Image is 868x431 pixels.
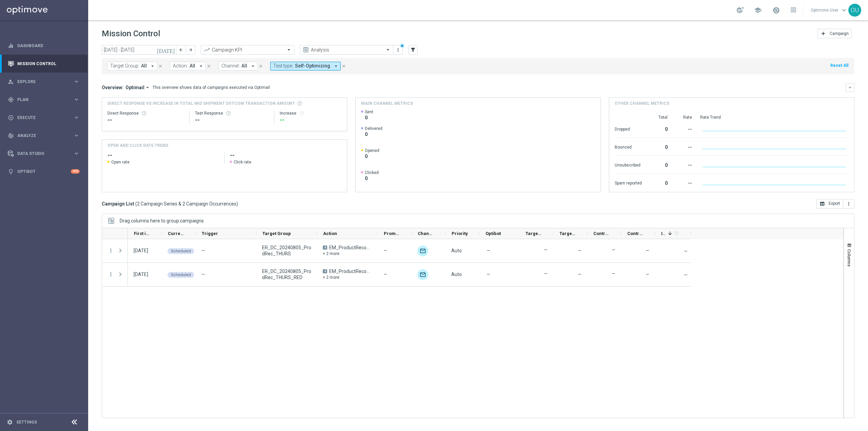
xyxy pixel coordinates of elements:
[107,142,168,149] h4: OPEN AND CLICK RATE TREND
[8,115,14,121] i: play_circle_outline
[201,248,205,253] span: —
[8,79,73,85] div: Explore
[7,133,80,138] button: track_changes Analyze keyboard_arrow_right
[171,273,191,277] span: Scheduled
[258,64,263,68] i: close
[7,61,80,66] button: Mission Control
[810,5,848,15] a: Optimove Userkeyboard_arrow_down
[417,246,428,256] div: Optimail
[417,269,428,280] img: Optimail
[526,231,542,236] span: Targeted Customers
[134,271,148,277] div: 14 Aug 2025, Thursday
[451,248,462,253] span: Auto
[203,46,210,53] i: trending_up
[156,45,176,55] button: [DATE]
[8,97,14,103] i: gps_fixed
[206,62,212,70] button: close
[108,248,114,254] button: more_vert
[384,231,400,236] span: Promotions
[650,115,668,120] div: Total
[167,271,194,278] colored-tag: Scheduled
[646,272,649,277] span: —
[612,247,615,253] label: —
[323,246,327,250] span: A
[135,201,137,207] span: (
[365,153,379,159] span: 0
[195,111,268,116] div: Test Response
[7,97,80,102] button: gps_fixed Plan keyboard_arrow_right
[108,271,114,277] button: more_vert
[111,159,130,165] span: Open rate
[410,47,416,53] i: filter_alt
[173,63,188,69] span: Action:
[821,31,826,36] i: add
[627,231,644,236] span: Control Response Rate
[816,201,854,206] multiple-options-button: Export to CSV
[120,218,204,223] span: Drag columns here to group campaigns
[123,84,153,91] button: Optimail arrow_drop_down
[646,248,649,253] span: —
[830,62,849,69] button: Reset All
[323,231,337,236] span: Action
[134,231,150,236] span: First in Range
[365,131,382,137] span: 0
[302,46,309,53] i: preview
[676,115,692,120] div: Rate
[262,268,311,280] span: ER_DC_20240805_ProdRec_THURS_RED
[661,231,665,236] span: Increase
[188,47,193,52] i: arrow_forward
[452,231,468,236] span: Priority
[676,123,692,134] div: --
[7,169,80,174] button: lightbulb Optibot +10
[186,45,195,55] button: arrow_forward
[684,249,688,254] span: —
[365,170,379,175] span: Clicked
[141,63,147,69] span: All
[816,199,843,209] button: open_in_browser Export
[365,109,373,115] span: Sent
[650,123,668,134] div: 0
[323,269,327,273] span: A
[700,115,849,120] div: Rate Trend
[134,248,148,254] div: 14 Aug 2025, Thursday
[107,116,184,124] div: --
[17,98,73,102] span: Plan
[73,96,80,103] i: keyboard_arrow_right
[16,420,37,424] a: Settings
[190,63,195,69] span: All
[201,272,205,277] span: —
[418,231,434,236] span: Channel
[544,271,548,277] label: —
[102,84,123,91] h3: Overview:
[650,177,668,188] div: 0
[7,43,80,48] div: equalizer Dashboard
[840,6,848,14] span: keyboard_arrow_down
[323,274,372,280] div: + 2 more
[102,201,238,207] h3: Campaign List
[107,100,295,106] span: Direct Response VS Increase In Total Mid Shipment Dotcom Transaction Amount
[329,268,372,274] span: EM_ProductRecommendation
[167,248,194,254] colored-tag: Scheduled
[578,272,581,277] span: —
[676,159,692,170] div: --
[8,55,80,73] div: Mission Control
[615,100,669,106] h4: Other channel metrics
[7,79,80,84] div: person_search Explore keyboard_arrow_right
[171,249,191,253] span: Scheduled
[615,123,642,134] div: Dropped
[250,63,256,69] i: arrow_drop_down
[674,231,679,236] i: refresh
[329,244,372,251] span: EM_ProductRecommendation
[8,43,14,49] i: equalizer
[300,45,393,55] ng-select: Analysis
[8,169,14,175] i: lightbulb
[7,115,80,120] div: play_circle_outline Execute keyboard_arrow_right
[8,151,73,157] div: Data Studio
[107,111,184,116] div: Direct Response
[176,45,186,55] button: arrow_back
[7,151,80,156] div: Data Studio keyboard_arrow_right
[383,271,387,277] span: —
[107,62,157,71] button: Target Group: All arrow_drop_down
